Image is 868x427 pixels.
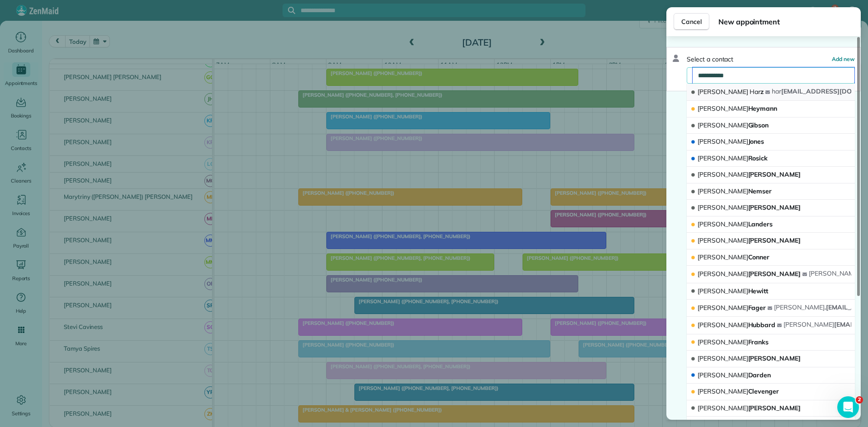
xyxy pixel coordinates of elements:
span: [PERSON_NAME] [698,236,801,244]
span: Add new [832,56,855,62]
span: Landers [698,220,773,228]
span: [PERSON_NAME] [698,220,748,228]
button: [PERSON_NAME][PERSON_NAME][PERSON_NAME][PERSON_NAME][EMAIL_ADDRESS][DOMAIN_NAME] [687,266,855,283]
span: [PERSON_NAME] [698,354,748,362]
span: [PERSON_NAME] [698,88,748,96]
span: 2 [856,396,863,404]
span: [PERSON_NAME] [698,371,748,379]
span: Darden [698,371,771,379]
span: [PERSON_NAME] [698,404,748,412]
span: har [772,87,781,95]
button: [PERSON_NAME] Harzhar[EMAIL_ADDRESS][DOMAIN_NAME] [687,84,855,101]
button: [PERSON_NAME]Jones [687,134,855,150]
span: Cancel [681,17,702,26]
span: Har [750,88,760,96]
span: [PERSON_NAME] [698,287,748,295]
span: Rosick [698,154,768,162]
button: [PERSON_NAME]Clevenger [687,384,855,400]
button: [PERSON_NAME][PERSON_NAME] [687,400,855,417]
button: [PERSON_NAME]Nemser [687,183,855,200]
span: Gibson [698,121,769,129]
span: Conner [698,253,769,261]
span: [PERSON_NAME] [698,270,748,278]
button: [PERSON_NAME]Conner [687,249,855,266]
span: [PERSON_NAME] [698,253,748,261]
button: [PERSON_NAME][PERSON_NAME] [687,351,855,367]
span: [PERSON_NAME] [698,203,801,211]
span: [PERSON_NAME] [698,203,748,211]
span: [PERSON_NAME] [698,154,748,162]
button: Add new [832,55,855,64]
iframe: Intercom live chat [837,396,859,418]
button: [PERSON_NAME]Landers [687,216,855,233]
button: Cancel [674,13,709,30]
span: [PERSON_NAME] [774,303,825,311]
button: [PERSON_NAME]Hewitt [687,283,855,300]
span: [PERSON_NAME] [698,321,748,329]
span: Heymann [698,104,777,113]
span: Jones [698,137,764,145]
span: [PERSON_NAME] [698,404,801,412]
button: [PERSON_NAME]Heymann [687,101,855,117]
span: Hubbard [698,321,775,329]
span: [PERSON_NAME] [698,387,748,395]
span: New appointment [718,16,854,27]
button: [PERSON_NAME]Rosick [687,150,855,167]
button: [PERSON_NAME][PERSON_NAME] [687,167,855,183]
span: [PERSON_NAME] [698,170,801,178]
button: [PERSON_NAME]Gibson [687,117,855,134]
span: [PERSON_NAME] [809,269,859,277]
span: Fager [698,304,766,312]
button: [PERSON_NAME][PERSON_NAME] [687,233,855,249]
span: [PERSON_NAME] [698,354,801,362]
span: [PERSON_NAME] [783,320,834,328]
span: [PERSON_NAME] [698,236,748,244]
span: Clevenger [698,387,779,395]
span: Nemser [698,187,772,195]
button: [PERSON_NAME]Darden [687,367,855,384]
button: [PERSON_NAME][PERSON_NAME] [687,200,855,216]
button: [PERSON_NAME]Fager[PERSON_NAME].[EMAIL_ADDRESS][DOMAIN_NAME] [687,300,855,317]
span: [PERSON_NAME] [698,137,748,145]
span: Select a contact [687,55,733,64]
span: [PERSON_NAME] [698,121,748,129]
button: [PERSON_NAME]Franks [687,334,855,351]
span: Franks [698,338,769,346]
span: [PERSON_NAME] [698,304,748,312]
span: Hewitt [698,287,768,295]
span: [PERSON_NAME] [698,187,748,195]
span: [PERSON_NAME] [698,270,801,278]
button: [PERSON_NAME]Hubbard[PERSON_NAME][EMAIL_ADDRESS][DOMAIN_NAME] [687,317,855,334]
span: z [698,88,764,96]
span: [PERSON_NAME] [698,338,748,346]
span: [PERSON_NAME] [698,170,748,178]
span: [PERSON_NAME] [698,104,748,113]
